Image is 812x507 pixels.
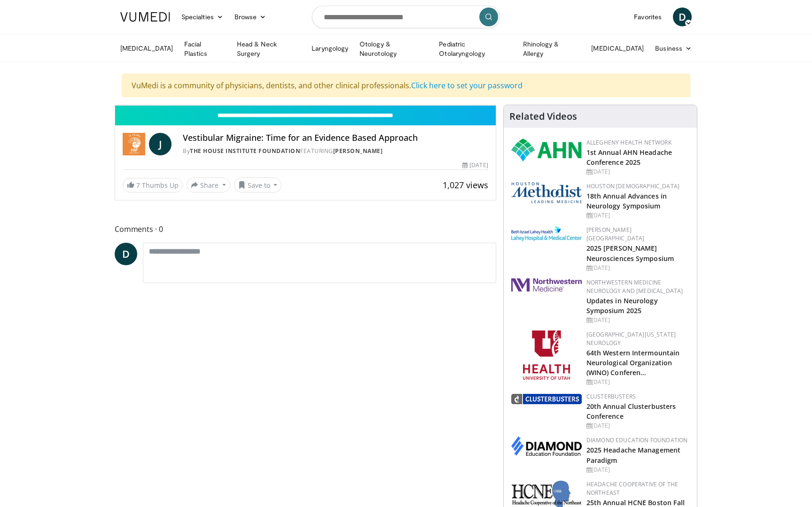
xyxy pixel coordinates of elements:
[511,182,582,203] img: 5e4488cc-e109-4a4e-9fd9-73bb9237ee91.png.150x105_q85_autocrop_double_scale_upscale_version-0.2.png
[586,296,658,315] a: Updates in Neurology Symposium 2025
[511,394,582,404] img: d3be30b6-fe2b-4f13-a5b4-eba975d75fdd.png.150x105_q85_autocrop_double_scale_upscale_version-0.2.png
[649,39,697,58] a: Business
[586,480,679,497] a: Headache Cooperative of the Northeast
[187,177,230,192] button: Share
[183,147,488,155] div: By FEATURING
[333,147,383,155] a: [PERSON_NAME]
[511,138,582,161] img: 628ffacf-ddeb-4409-8647-b4d1102df243.png.150x105_q85_autocrop_double_scale_upscale_version-0.2.png
[179,39,231,58] a: Facial Plastics
[586,168,689,176] div: [DATE]
[586,278,683,295] a: Northwestern Medicine Neurology and [MEDICAL_DATA]
[511,226,582,241] img: e7977282-282c-4444-820d-7cc2733560fd.jpg.150x105_q85_autocrop_double_scale_upscale_version-0.2.jpg
[517,39,586,58] a: Rhinology & Allergy
[120,12,170,22] img: VuMedi Logo
[306,39,354,58] a: Laryngology
[183,133,488,143] h4: Vestibular Migraine: Time for an Evidence Based Approach
[586,244,674,262] a: 2025 [PERSON_NAME] Neurosciences Symposium
[523,330,570,380] img: f6362829-b0a3-407d-a044-59546adfd345.png.150x105_q85_autocrop_double_scale_upscale_version-0.2.png
[586,422,689,430] div: [DATE]
[176,8,229,26] a: Specialties
[231,39,306,58] a: Head & Neck Surgery
[586,182,679,190] a: Houston [DEMOGRAPHIC_DATA]
[586,348,680,377] a: 64th Western Intermountain Neurological Organization (WINO) Conferen…
[628,8,667,26] a: Favorites
[123,133,145,155] img: The House Institute Foundation
[115,243,137,265] a: D
[136,181,140,190] span: 7
[586,466,689,474] div: [DATE]
[462,161,488,169] div: [DATE]
[586,138,671,146] a: Allegheny Health Network
[411,80,523,91] a: Click here to set your password
[443,179,488,191] span: 1,027 views
[586,226,645,242] a: [PERSON_NAME][GEOGRAPHIC_DATA]
[586,264,689,272] div: [DATE]
[122,74,690,97] div: VuMedi is a community of physicians, dentists, and other clinical professionals.
[234,177,282,192] button: Save to
[586,402,676,421] a: 20th Annual Clusterbusters Conference
[586,330,676,347] a: [GEOGRAPHIC_DATA][US_STATE] Neurology
[511,436,582,456] img: d0406666-9e5f-4b94-941b-f1257ac5ccaf.png.150x105_q85_autocrop_double_scale_upscale_version-0.2.png
[586,211,689,220] div: [DATE]
[586,378,689,386] div: [DATE]
[586,436,688,444] a: Diamond Education Foundation
[115,223,496,235] span: Comments 0
[115,39,179,58] a: [MEDICAL_DATA]
[229,8,272,26] a: Browse
[123,178,183,192] a: 7 Thumbs Up
[586,39,649,58] a: [MEDICAL_DATA]
[509,111,577,122] h4: Related Videos
[586,192,667,210] a: 18th Annual Advances in Neurology Symposium
[586,392,636,400] a: Clusterbusters
[354,39,433,58] a: Otology & Neurotology
[190,147,300,155] a: The House Institute Foundation
[511,278,582,292] img: 2a462fb6-9365-492a-ac79-3166a6f924d8.png.150x105_q85_autocrop_double_scale_upscale_version-0.2.jpg
[149,133,172,155] a: J
[312,6,500,28] input: Search topics, interventions
[433,39,517,58] a: Pediatric Otolaryngology
[586,316,689,324] div: [DATE]
[673,8,692,26] a: D
[586,148,672,167] a: 1st Annual AHN Headache Conference 2025
[586,446,680,464] a: 2025 Headache Management Paradigm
